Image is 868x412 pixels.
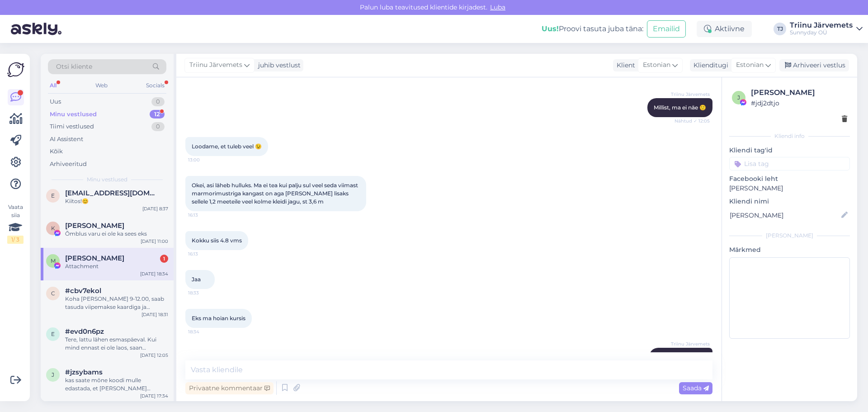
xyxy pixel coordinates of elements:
span: Kokku siis 4.8 vms [192,237,242,244]
img: Askly Logo [7,61,24,78]
span: #cbv7ekol [65,287,101,295]
div: 1 / 3 [7,236,24,244]
div: Kõik [50,147,63,156]
div: [DATE] 17:34 [140,393,168,399]
div: AI Assistent [50,135,83,144]
span: Nähtud ✓ 12:05 [675,118,710,124]
div: Triinu Järvemets [790,22,853,29]
span: Luba [487,3,508,11]
b: Uus! [542,24,559,33]
p: Kliendi tag'id [729,146,850,155]
div: TJ [774,23,786,35]
span: Loodame, et tuleb veel 😉 [192,143,262,150]
div: [DATE] 8:37 [142,205,168,212]
p: Facebooki leht [729,174,850,184]
span: Margit Salk [65,254,124,262]
span: Estonian [736,60,764,70]
span: 13:00 [188,156,222,163]
span: 18:34 [188,328,222,335]
span: Kristi Õisma [65,222,124,230]
div: Web [94,80,109,91]
div: Kiitos!😊 [65,197,168,205]
div: [DATE] 11:00 [141,238,168,245]
span: #jzsybams [65,368,103,376]
div: Klienditugi [690,61,728,70]
div: # jdj2dtjo [751,98,847,108]
span: #evd0n6pz [65,327,104,336]
button: Emailid [647,20,686,38]
div: [PERSON_NAME] [751,87,847,98]
div: Tiimi vestlused [50,122,94,131]
div: 12 [150,110,165,119]
span: j [52,371,54,378]
span: e [51,192,55,199]
div: Kliendi info [729,132,850,140]
div: 0 [151,122,165,131]
div: Aktiivne [697,21,752,37]
span: 16:13 [188,251,222,257]
div: Koha [PERSON_NAME] 9-12.00, saab tasuda viipemakse kaardiga ja sularahas [65,295,168,311]
span: Otsi kliente [56,62,92,71]
span: Triinu Järvemets [671,341,710,347]
div: Proovi tasuta juba täna: [542,24,643,34]
span: Okei, asi läheb hulluks. Ma ei tea kui palju sul veel seda viimast marmorimustriga kangast on aga... [192,182,359,205]
p: [PERSON_NAME] [729,184,850,193]
div: Privaatne kommentaar [185,382,274,394]
div: kas saate mõne koodi mulle edastada, et [PERSON_NAME] kontrollida? [65,376,168,393]
div: Klient [613,61,635,70]
p: Märkmed [729,245,850,255]
div: [DATE] 18:31 [142,311,168,318]
span: Jaa [192,276,201,283]
div: Sunnyday OÜ [790,29,853,36]
span: M [51,257,56,264]
input: Lisa nimi [730,210,840,220]
div: 1 [160,255,168,263]
div: Uus [50,97,61,106]
div: Vaata siia [7,203,24,244]
span: Eks ma hoian kursis [192,315,245,322]
div: Õmblus varu ei ole ka sees eks [65,230,168,238]
span: j [737,94,740,101]
div: [DATE] 18:34 [140,270,168,277]
input: Lisa tag [729,157,850,170]
div: All [48,80,58,91]
span: Minu vestlused [87,175,127,184]
div: Socials [144,80,166,91]
span: Saada [683,384,709,392]
div: Arhiveeritud [50,160,87,169]
span: c [51,290,55,297]
span: enni.marjanen@gmail.com [65,189,159,197]
span: Millist, ma ei näe 🙂 [654,104,706,111]
div: juhib vestlust [255,61,301,70]
div: Attachment [65,262,168,270]
span: K [51,225,55,232]
span: 16:13 [188,212,222,218]
span: Triinu Järvemets [671,91,710,98]
div: Arhiveeri vestlus [779,59,849,71]
div: Minu vestlused [50,110,97,119]
span: Triinu Järvemets [189,60,242,70]
a: Triinu JärvemetsSunnyday OÜ [790,22,863,36]
span: 18:33 [188,289,222,296]
span: Estonian [643,60,670,70]
div: 0 [151,97,165,106]
div: Tere, lattu lähen esmaspäeval. Kui mind ennast ei ole laos, saan tellimuse jätta alati Protteni r... [65,336,168,352]
div: [PERSON_NAME] [729,232,850,240]
span: e [51,331,55,337]
p: Kliendi nimi [729,197,850,206]
div: [DATE] 12:05 [140,352,168,359]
